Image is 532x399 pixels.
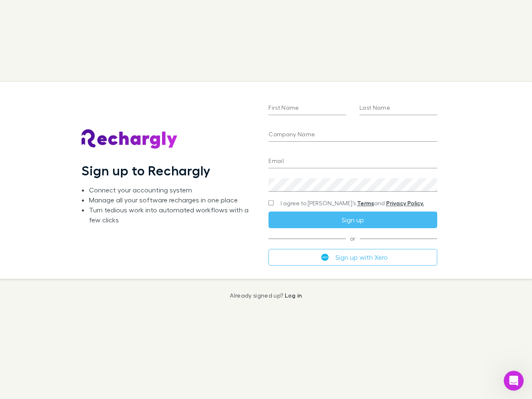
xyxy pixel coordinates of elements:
[89,205,255,225] li: Turn tedious work into automated workflows with a few clicks
[504,371,524,391] iframe: Intercom live chat
[81,129,178,149] img: Rechargly's Logo
[285,292,302,299] a: Log in
[230,292,302,299] p: Already signed up?
[268,212,437,228] button: Sign up
[281,199,424,207] span: I agree to [PERSON_NAME]’s and
[386,199,424,207] a: Privacy Policy.
[321,254,329,261] img: Xero's logo
[89,185,255,195] li: Connect your accounting system
[268,249,437,266] button: Sign up with Xero
[357,199,374,207] a: Terms
[89,195,255,205] li: Manage all your software recharges in one place
[268,238,437,239] span: or
[81,163,211,178] h1: Sign up to Rechargly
